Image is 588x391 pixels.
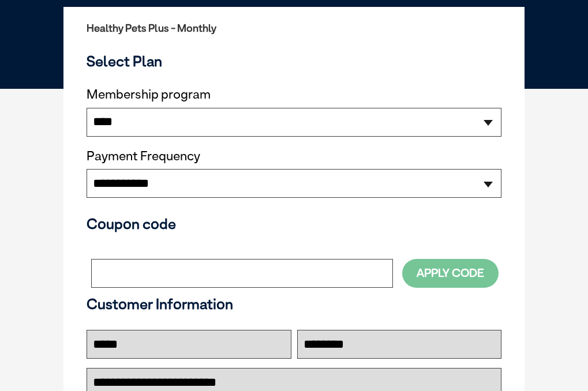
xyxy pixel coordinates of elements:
h3: Coupon code [87,215,501,232]
h3: Select Plan [87,52,501,70]
h3: Customer Information [87,295,501,313]
h2: Healthy Pets Plus - Monthly [87,22,501,34]
label: Membership program [87,87,501,102]
label: Payment Frequency [87,149,200,164]
button: Apply Code [402,259,499,287]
